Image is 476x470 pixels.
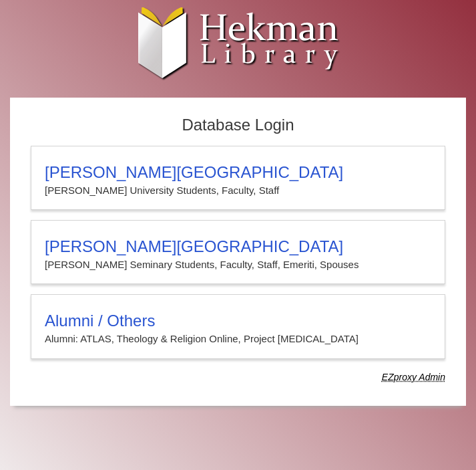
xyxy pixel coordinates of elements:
a: [PERSON_NAME][GEOGRAPHIC_DATA][PERSON_NAME] Seminary Students, Faculty, Staff, Emeriti, Spouses [31,220,445,284]
summary: Alumni / OthersAlumni: ATLAS, Theology & Religion Online, Project [MEDICAL_DATA] [45,312,431,348]
h3: [PERSON_NAME][GEOGRAPHIC_DATA] [45,163,431,182]
h3: Alumni / Others [45,312,431,330]
a: [PERSON_NAME][GEOGRAPHIC_DATA][PERSON_NAME] University Students, Faculty, Staff [31,146,445,210]
p: [PERSON_NAME] University Students, Faculty, Staff [45,182,431,199]
h3: [PERSON_NAME][GEOGRAPHIC_DATA] [45,237,431,256]
dfn: Use Alumni login [382,372,445,382]
p: [PERSON_NAME] Seminary Students, Faculty, Staff, Emeriti, Spouses [45,256,431,273]
h2: Database Login [24,112,452,139]
p: Alumni: ATLAS, Theology & Religion Online, Project [MEDICAL_DATA] [45,330,431,348]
